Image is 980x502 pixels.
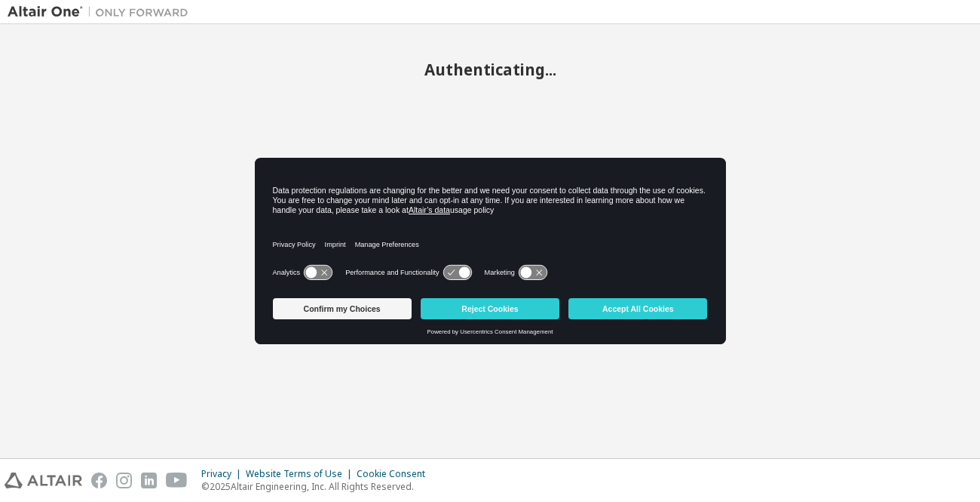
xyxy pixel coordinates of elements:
div: Website Terms of Use [246,468,357,480]
img: linkedin.svg [141,473,157,488]
img: Altair One [8,5,196,20]
div: Cookie Consent [357,468,434,480]
img: instagram.svg [116,473,132,488]
img: youtube.svg [166,473,188,488]
div: Privacy [201,468,246,480]
img: altair_logo.svg [5,473,82,488]
p: © 2025 Altair Engineering, Inc. All Rights Reserved. [201,480,434,493]
img: facebook.svg [91,473,107,488]
h2: Authenticating... [8,60,972,79]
